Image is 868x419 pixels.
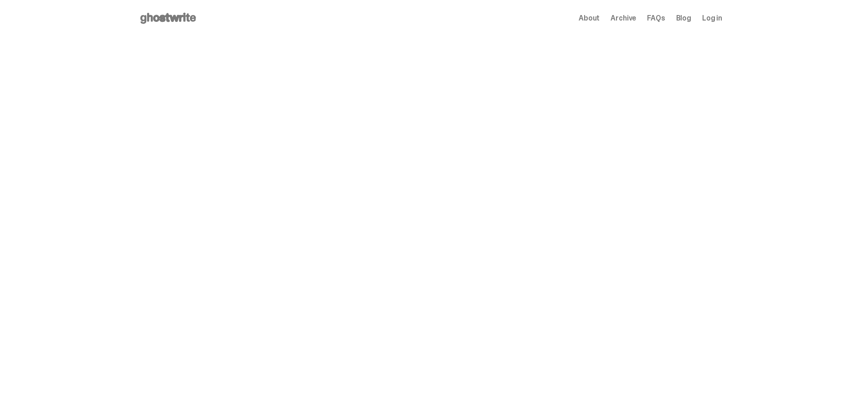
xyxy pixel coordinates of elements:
[647,15,665,22] a: FAQs
[579,15,600,22] a: About
[611,15,636,22] a: Archive
[676,15,691,22] a: Blog
[702,15,722,22] a: Log in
